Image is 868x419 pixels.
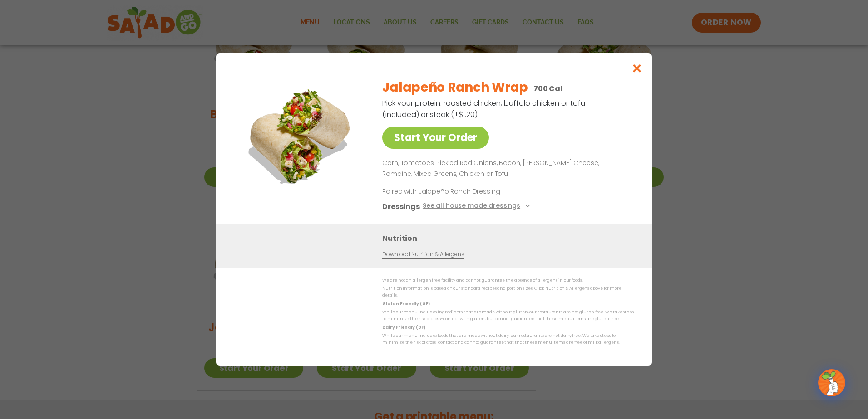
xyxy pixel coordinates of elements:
[237,71,364,198] img: Featured product photo for Jalapeño Ranch Wrap
[423,201,533,212] button: See all house made dressings
[382,233,638,244] h3: Nutrition
[382,78,528,97] h2: Jalapeño Ranch Wrap
[819,370,844,395] img: wpChatIcon
[622,53,652,83] button: Close modal
[382,187,550,196] p: Paired with Jalapeño Ranch Dressing
[382,309,634,323] p: While our menu includes ingredients that are made without gluten, our restaurants are not gluten ...
[382,277,634,284] p: We are not an allergen free facility and cannot guarantee the absence of allergens in our foods.
[382,285,634,299] p: Nutrition information is based on our standard recipes and portion sizes. Click Nutrition & Aller...
[382,158,630,180] p: Corn, Tomatoes, Pickled Red Onions, Bacon, [PERSON_NAME] Cheese, Romaine, Mixed Greens, Chicken o...
[382,250,464,259] a: Download Nutrition & Allergens
[533,83,562,94] p: 700 Cal
[382,332,634,346] p: While our menu includes foods that are made without dairy, our restaurants are not dairy free. We...
[382,127,489,149] a: Start Your Order
[382,201,420,212] h3: Dressings
[382,301,429,307] strong: Gluten Friendly (GF)
[382,97,587,120] p: Pick your protein: roasted chicken, buffalo chicken or tofu (included) or steak (+$1.20)
[382,325,425,330] strong: Dairy Friendly (DF)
